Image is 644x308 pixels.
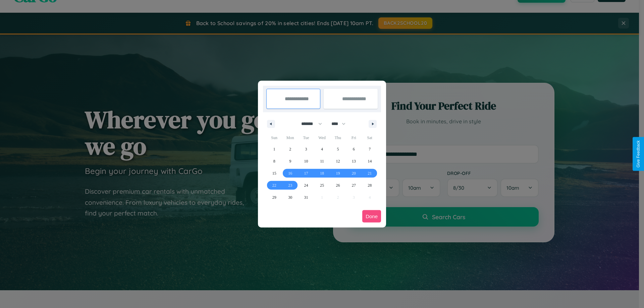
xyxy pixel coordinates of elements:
[330,143,346,155] button: 5
[330,155,346,167] button: 12
[362,155,378,167] button: 14
[298,132,314,143] span: Tue
[288,191,292,203] span: 30
[352,167,356,179] span: 20
[352,155,356,167] span: 13
[368,179,372,191] span: 28
[305,143,307,155] span: 3
[362,167,378,179] button: 21
[314,155,330,167] button: 11
[282,143,298,155] button: 2
[353,143,355,155] span: 6
[330,179,346,191] button: 26
[266,191,282,203] button: 29
[298,179,314,191] button: 24
[368,155,372,167] span: 14
[362,179,378,191] button: 28
[336,155,340,167] span: 12
[288,167,292,179] span: 16
[320,167,324,179] span: 18
[272,167,276,179] span: 15
[289,155,291,167] span: 9
[314,167,330,179] button: 18
[282,179,298,191] button: 23
[369,143,371,155] span: 7
[346,132,362,143] span: Fri
[362,143,378,155] button: 7
[337,143,339,155] span: 5
[346,167,362,179] button: 20
[304,155,308,167] span: 10
[330,167,346,179] button: 19
[346,155,362,167] button: 13
[266,132,282,143] span: Sun
[314,132,330,143] span: Wed
[282,132,298,143] span: Mon
[368,167,372,179] span: 21
[336,179,340,191] span: 26
[636,140,641,168] div: Give Feedback
[314,143,330,155] button: 4
[266,143,282,155] button: 1
[298,143,314,155] button: 3
[272,179,276,191] span: 22
[321,143,323,155] span: 4
[298,155,314,167] button: 10
[266,167,282,179] button: 15
[314,179,330,191] button: 25
[282,191,298,203] button: 30
[273,143,275,155] span: 1
[273,155,275,167] span: 8
[304,179,308,191] span: 24
[304,167,308,179] span: 17
[320,179,324,191] span: 25
[362,132,378,143] span: Sat
[266,179,282,191] button: 22
[298,191,314,203] button: 31
[289,143,291,155] span: 2
[266,155,282,167] button: 8
[304,191,308,203] span: 31
[298,167,314,179] button: 17
[336,167,340,179] span: 19
[330,132,346,143] span: Thu
[352,179,356,191] span: 27
[282,155,298,167] button: 9
[320,155,324,167] span: 11
[272,191,276,203] span: 29
[346,143,362,155] button: 6
[288,179,292,191] span: 23
[362,210,381,223] button: Done
[282,167,298,179] button: 16
[346,179,362,191] button: 27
